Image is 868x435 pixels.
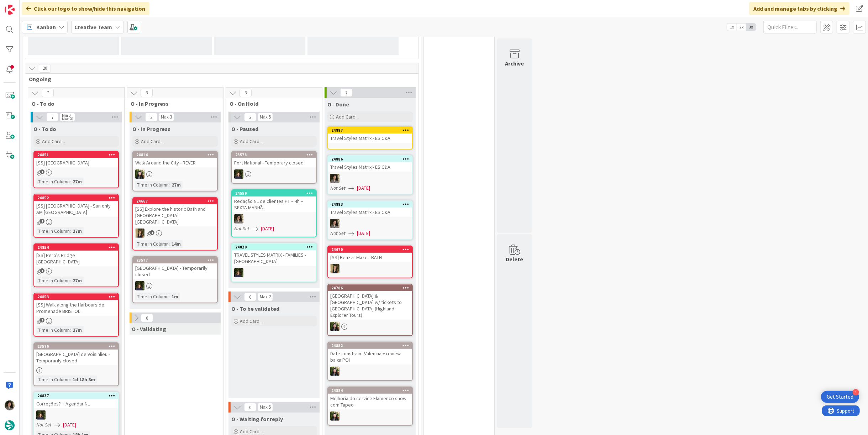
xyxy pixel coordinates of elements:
[5,400,15,410] img: MS
[327,101,349,108] span: O - Done
[328,246,412,253] div: 24670
[32,100,115,107] span: O - To do
[853,389,859,395] div: 4
[150,230,154,235] span: 1
[328,367,412,376] div: BC
[328,208,412,217] div: Travel Styles Matrix - ES C&A
[232,244,316,250] div: 24820
[328,291,412,320] div: [GEOGRAPHIC_DATA] & [GEOGRAPHIC_DATA] w/ tickets to [GEOGRAPHIC_DATA] (Highland Explorer Tours)
[161,115,172,119] div: Max 3
[232,250,316,266] div: TRAVEL STYLES MATRIX - FAMILIES - [GEOGRAPHIC_DATA]
[37,245,118,250] div: 24854
[328,264,412,273] div: SP
[331,247,412,252] div: 24670
[169,293,170,300] span: :
[133,229,217,238] div: SP
[133,198,217,226] div: 24667[SS] Explore the historic Bath and [GEOGRAPHIC_DATA] - [GEOGRAPHIC_DATA]
[328,387,412,409] div: 24884Melhoria do service Flamenco show com Tapeo
[29,75,409,83] span: Ongoing
[33,125,56,132] span: O - To do
[34,158,118,167] div: [SS] [GEOGRAPHIC_DATA]
[70,376,71,383] span: :
[34,152,118,167] div: 24851[SS] [GEOGRAPHIC_DATA]
[131,100,214,107] span: O - In Progress
[231,415,283,423] span: O - Waiting for reply
[40,169,44,174] span: 1
[240,138,263,145] span: Add Card...
[71,277,84,284] div: 27m
[34,343,118,350] div: 23576
[232,152,316,167] div: 23578Fort National - Temporary closed
[169,240,170,248] span: :
[170,181,183,189] div: 27m
[70,178,71,185] span: :
[133,152,217,167] div: 24814Walk Around the City - REVER
[232,190,316,196] div: 24559
[330,264,340,273] img: SP
[36,227,70,235] div: Time in Column
[261,225,274,232] span: [DATE]
[132,325,166,332] span: O - Validating
[727,23,737,31] span: 1x
[260,115,271,119] div: Max 5
[36,326,70,334] div: Time in Column
[330,174,340,183] img: MS
[232,152,316,158] div: 23578
[15,1,32,10] span: Support
[34,201,118,217] div: [SS] [GEOGRAPHIC_DATA] - Sun only AM [GEOGRAPHIC_DATA]
[330,230,346,236] i: Not Set
[133,281,217,290] div: MC
[235,152,316,157] div: 23578
[5,420,15,430] img: avatar
[22,2,149,15] div: Click our logo to show/hide this navigation
[37,195,118,200] div: 24852
[328,156,412,162] div: 24886
[42,89,54,97] span: 7
[232,158,316,167] div: Fort National - Temporary closed
[340,88,352,97] span: 7
[5,5,15,15] img: Visit kanbanzone.com
[37,393,118,398] div: 24837
[34,393,118,399] div: 24837
[42,138,65,145] span: Add Card...
[63,421,76,429] span: [DATE]
[136,258,217,263] div: 23577
[234,268,243,277] img: MC
[40,219,44,224] span: 1
[46,113,58,121] span: 7
[62,117,73,121] div: Max 20
[231,305,279,312] span: O - To be validated
[240,318,263,324] span: Add Card...
[36,410,46,420] img: MC
[336,114,359,120] span: Add Card...
[36,421,52,428] i: Not Set
[328,342,412,365] div: 24882Date constraint Valencia + review baixa POI
[328,253,412,262] div: [SS] Beazer Maze - BATH
[39,64,51,73] span: 20
[37,152,118,157] div: 24851
[330,367,340,376] img: BC
[34,195,118,217] div: 24852[SS] [GEOGRAPHIC_DATA] - Sun only AM [GEOGRAPHIC_DATA]
[749,2,849,15] div: Add and manage tabs by clicking
[330,322,340,331] img: BC
[135,181,169,189] div: Time in Column
[141,89,153,97] span: 3
[244,113,256,121] span: 3
[746,23,756,31] span: 3x
[232,268,316,277] div: MC
[331,285,412,290] div: 24786
[232,169,316,179] div: MC
[36,23,56,31] span: Kanban
[34,251,118,266] div: [SS] Pero's Bridge [GEOGRAPHIC_DATA]
[328,349,412,365] div: Date constraint Valencia + review baixa POI
[331,202,412,207] div: 24883
[328,127,412,143] div: 24887Travel Styles Matrix - ES C&A
[36,376,70,383] div: Time in Column
[37,344,118,349] div: 23576
[240,89,252,97] span: 3
[34,195,118,201] div: 24852
[62,114,70,117] div: Min 0
[70,326,71,334] span: :
[136,199,217,204] div: 24667
[34,410,118,420] div: MC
